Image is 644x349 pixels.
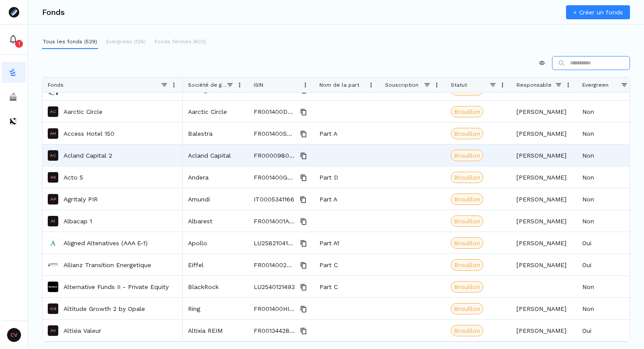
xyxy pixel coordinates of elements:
[511,320,577,341] div: [PERSON_NAME]
[155,38,206,46] p: Fonds fermés (403)
[64,261,151,269] p: Allianz Transition Energetique
[183,320,248,341] div: Altixia REIM
[48,260,58,270] img: Allianz Transition Energetique
[298,304,309,314] button: Copy
[314,276,380,297] div: Part C
[106,38,146,46] p: Evergreen (126)
[254,82,263,88] span: ISIN
[183,188,248,210] div: Amundi
[577,320,643,341] div: Oui
[454,261,480,269] span: Brouillon
[517,82,552,88] span: Responsable
[64,151,112,160] a: Acland Capital 2
[183,123,248,144] div: Balestra
[454,217,480,226] span: Brouillon
[2,86,26,107] button: asset-managers
[51,219,55,223] p: A1
[314,188,380,210] div: Part A
[577,298,643,319] div: Non
[64,239,148,247] a: Aligned Altenatives (AAA E-1)
[454,151,480,160] span: Brouillon
[454,195,480,204] span: Brouillon
[254,254,295,276] span: FR0014002MF4
[451,82,467,88] span: Statut
[254,298,295,320] span: FR001400HIE9
[183,254,248,275] div: Eiffel
[64,129,114,138] a: Access Hotel 150
[582,82,609,88] span: Evergreen
[511,145,577,166] div: [PERSON_NAME]
[254,211,295,232] span: FR0014001AG9
[64,326,101,335] a: Altixia Valeur
[577,232,643,254] div: Oui
[2,62,26,83] button: funds
[298,173,309,183] button: Copy
[577,166,643,188] div: Non
[577,276,643,297] div: Non
[319,82,359,88] span: Nom de la part
[188,82,226,88] span: Société de gestion
[64,304,145,313] p: Altitude Growth 2 by Opale
[298,238,309,249] button: Copy
[577,101,643,122] div: Non
[298,194,308,205] button: Copy
[183,166,248,188] div: Andera
[105,35,147,49] button: Evergreen (126)
[314,254,380,275] div: Part C
[50,175,56,180] p: A5
[9,68,18,77] img: funds
[48,282,58,292] img: Alternative Funds II - Private Equity
[254,276,295,298] span: LU2540121493
[254,189,294,210] span: IT0005341166
[254,101,295,123] span: FR001400DKH7
[7,328,21,342] span: CV
[64,195,98,204] a: AgrItaly PIR
[50,109,56,114] p: AC
[50,307,57,311] p: AG
[454,107,480,116] span: Brouillon
[64,173,83,182] a: Acto 5
[254,233,295,254] span: LU2582104175
[454,326,480,335] span: Brouillon
[64,282,169,291] a: Alternative Funds II - Private Equity
[48,82,64,88] span: Fonds
[50,153,56,158] p: AC
[454,304,480,313] span: Brouillon
[577,123,643,144] div: Non
[183,101,248,122] div: Aarctic Circle
[254,167,295,188] span: FR001400GNQ5
[2,111,26,132] button: distributors
[454,239,480,247] span: Brouillon
[183,145,248,166] div: Acland Capital
[64,107,103,116] p: Aarctic Circle
[314,232,380,254] div: Part A1
[64,217,92,226] a: Albacap 1
[314,166,380,188] div: Part D
[298,129,309,139] button: Copy
[511,188,577,210] div: [PERSON_NAME]
[298,326,309,336] button: Copy
[511,101,577,122] div: [PERSON_NAME]
[298,216,309,227] button: Copy
[183,232,248,254] div: Apollo
[454,173,480,182] span: Brouillon
[42,35,98,49] button: Tous les fonds (529)
[454,282,480,291] span: Brouillon
[314,123,380,144] div: Part A
[9,117,18,126] img: distributors
[2,29,26,50] button: 1
[183,276,248,297] div: BlackRock
[183,210,248,232] div: Albarest
[511,298,577,319] div: [PERSON_NAME]
[298,151,309,161] button: Copy
[577,188,643,210] div: Non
